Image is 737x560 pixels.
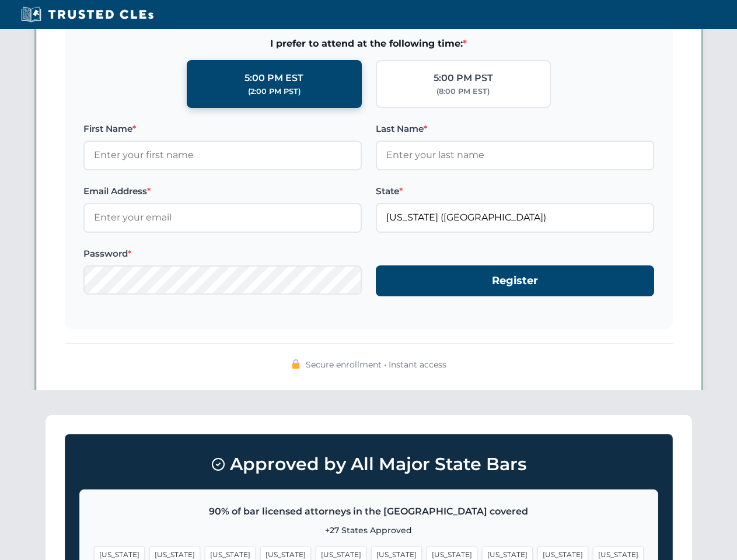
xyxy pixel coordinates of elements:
[306,358,446,371] span: Secure enrollment • Instant access
[94,504,644,519] p: 90% of bar licensed attorneys in the [GEOGRAPHIC_DATA] covered
[83,122,362,136] label: First Name
[18,6,157,23] img: Trusted CLEs
[83,184,362,198] label: Email Address
[83,36,654,51] span: I prefer to attend at the following time:
[291,359,301,369] img: 🔒
[244,71,303,86] div: 5:00 PM EST
[83,203,362,232] input: Enter your email
[94,524,644,537] p: +27 States Approved
[436,86,490,97] div: (8:00 PM EST)
[376,184,654,198] label: State
[248,86,301,97] div: (2:00 PM PST)
[83,141,362,170] input: Enter your first name
[376,122,654,136] label: Last Name
[83,247,362,261] label: Password
[376,141,654,170] input: Enter your last name
[79,449,658,480] h3: Approved by All Major State Bars
[434,71,493,86] div: 5:00 PM PST
[376,265,654,296] button: Register
[376,203,654,232] input: Florida (FL)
